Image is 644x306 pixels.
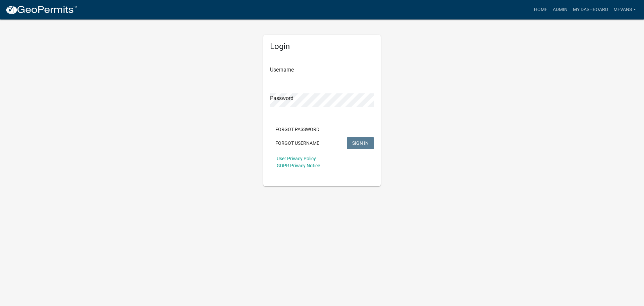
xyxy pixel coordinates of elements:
[277,163,320,168] a: GDPR Privacy Notice
[347,137,374,149] button: SIGN IN
[550,3,570,16] a: Admin
[352,140,369,145] span: SIGN IN
[270,123,325,135] button: Forgot Password
[270,42,374,51] h5: Login
[270,137,325,149] button: Forgot Username
[531,3,550,16] a: Home
[570,3,611,16] a: My Dashboard
[611,3,639,16] a: Mevans
[277,156,316,161] a: User Privacy Policy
